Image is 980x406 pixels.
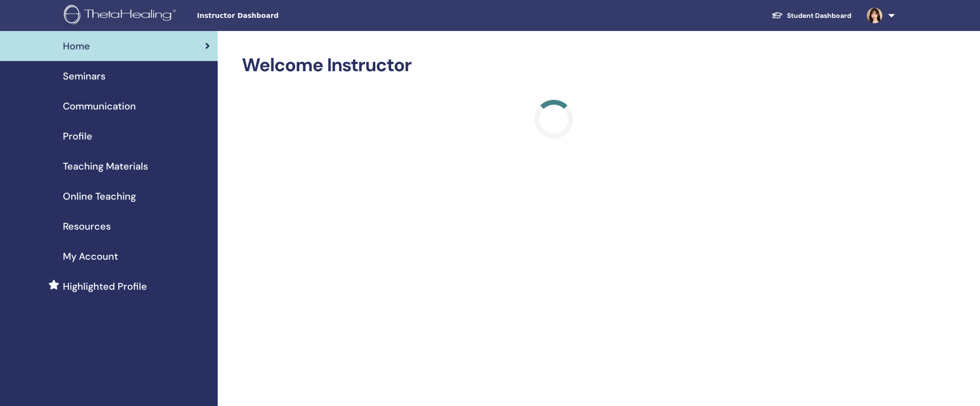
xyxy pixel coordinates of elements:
span: Profile [63,129,92,143]
img: default.jpg [867,8,882,23]
span: Home [63,39,90,53]
img: logo.png [64,5,179,27]
span: Seminars [63,69,105,83]
span: Resources [63,219,111,234]
span: My Account [63,249,118,264]
span: Online Teaching [63,189,136,203]
span: Teaching Materials [63,159,148,173]
a: Student Dashboard [764,7,859,25]
span: Communication [63,99,136,113]
h2: Welcome Instructor [242,54,866,77]
span: Instructor Dashboard [197,11,342,21]
img: graduation-cap-white.svg [772,11,783,19]
span: Highlighted Profile [63,279,147,294]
